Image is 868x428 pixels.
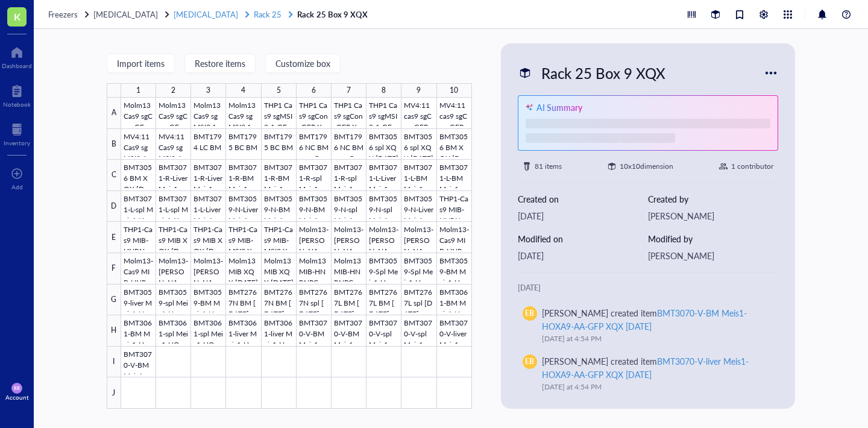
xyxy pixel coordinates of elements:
div: Dashboard [2,62,32,69]
div: I [107,347,121,378]
div: 10 x 10 dimension [620,160,673,172]
span: RR [14,385,19,391]
div: [PERSON_NAME] created item [542,354,764,381]
div: 2 [171,83,175,98]
div: [DATE] at 4:54 PM [542,333,764,345]
div: AI Summary [536,101,582,114]
div: 8 [382,83,386,98]
a: EB[PERSON_NAME] created itemBMT3070-V-BM Meis1-HOXA9-AA-GFP XQX [DATE][DATE] at 4:54 PM [518,301,778,350]
div: [PERSON_NAME] [648,249,778,262]
a: EB[PERSON_NAME] created itemBMT3070-V-liver Meis1-HOXA9-AA-GFP XQX [DATE][DATE] at 4:54 PM [518,350,778,398]
span: K [14,9,20,24]
div: F [107,253,121,285]
div: Add [11,183,23,190]
span: Freezers [48,8,78,20]
div: D [107,191,121,222]
span: EB [525,308,534,319]
span: Rack 25 [254,8,281,20]
button: Import items [107,54,175,73]
span: [MEDICAL_DATA] [93,8,158,20]
div: B [107,129,121,160]
div: A [107,98,121,129]
div: 1 [136,83,140,98]
div: 3 [206,83,210,98]
a: Dashboard [2,43,32,69]
div: H [107,315,121,347]
a: Freezers [48,9,91,20]
a: [MEDICAL_DATA] [93,9,171,20]
div: Account [5,394,29,401]
div: 10 [450,83,458,98]
span: EB [525,356,534,367]
div: Inventory [4,139,30,146]
div: Rack 25 Box 9 XQX [536,60,671,86]
div: 5 [277,83,281,98]
a: Notebook [3,81,31,108]
div: 6 [312,83,316,98]
div: E [107,222,121,253]
div: [DATE] [518,282,778,294]
div: Modified on [518,232,648,245]
a: [MEDICAL_DATA]Rack 25 [174,9,295,20]
div: 1 contributor [731,160,773,172]
div: 81 items [535,160,562,172]
div: G [107,285,121,316]
div: Created on [518,192,648,206]
button: Customize box [265,54,341,73]
div: [PERSON_NAME] [648,209,778,222]
div: 7 [347,83,351,98]
div: 9 [417,83,421,98]
div: [DATE] [518,209,648,222]
div: [PERSON_NAME] created item [542,306,764,333]
div: J [107,377,121,409]
div: [DATE] at 4:54 PM [542,381,764,393]
span: [MEDICAL_DATA] [174,8,238,20]
div: Notebook [3,101,31,108]
a: Rack 25 Box 9 XQX [297,9,370,20]
div: [DATE] [518,249,648,262]
span: Import items [117,58,165,68]
span: Restore items [195,58,245,68]
div: Created by [648,192,778,206]
div: C [107,160,121,191]
button: Restore items [184,54,256,73]
div: 4 [241,83,245,98]
a: Inventory [4,120,30,146]
span: Customize box [275,58,330,68]
div: Modified by [648,232,778,245]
